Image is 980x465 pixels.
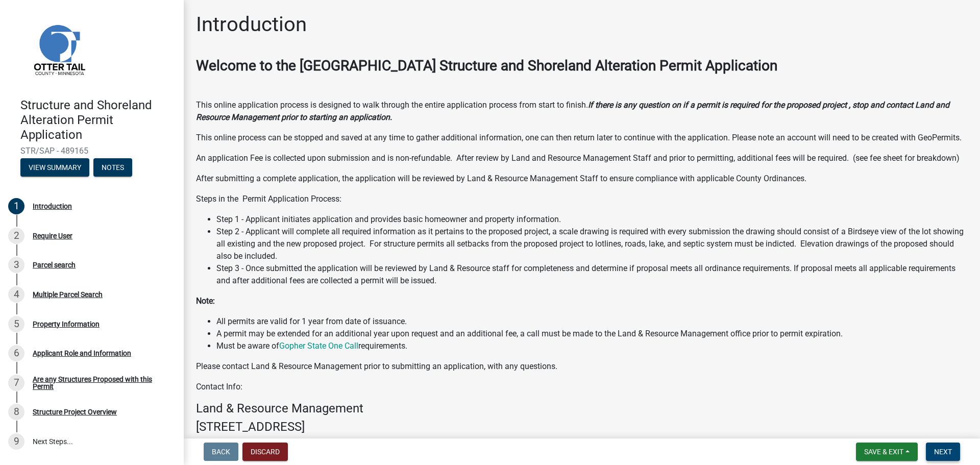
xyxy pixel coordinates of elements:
button: View Summary [20,158,89,177]
strong: Welcome to the [GEOGRAPHIC_DATA] Structure and Shoreland Alteration Permit Application [196,57,777,74]
div: 5 [8,316,24,332]
button: Save & Exit [856,443,918,461]
button: Notes [93,158,132,177]
button: Back [204,443,238,461]
button: Discard [242,443,288,461]
h4: Structure and Shoreland Alteration Permit Application [20,98,176,142]
div: 2 [8,228,24,244]
p: This online application process is designed to walk through the entire application process from s... [196,99,968,124]
li: Step 1 - Applicant initiates application and provides basic homeowner and property information. [216,213,968,226]
p: An application Fee is collected upon submission and is non-refundable. After review by Land and R... [196,152,968,164]
li: All permits are valid for 1 year from date of issuance. [216,315,968,328]
div: Parcel search [33,261,76,268]
li: Must be aware of requirements. [216,340,968,352]
div: 1 [8,198,24,214]
div: Applicant Role and Information [33,350,131,357]
div: Structure Project Overview [33,408,117,415]
div: Are any Structures Proposed with this Permit [33,376,167,390]
div: Multiple Parcel Search [33,291,103,298]
p: This online process can be stopped and saved at any time to gather additional information, one ca... [196,132,968,144]
h1: Introduction [196,12,307,37]
div: 4 [8,286,24,303]
p: Please contact Land & Resource Management prior to submitting an application, with any questions. [196,360,968,373]
li: Step 3 - Once submitted the application will be reviewed by Land & Resource staff for completenes... [216,262,968,287]
span: Next [934,448,952,456]
div: 3 [8,257,24,273]
div: 6 [8,345,24,361]
p: After submitting a complete application, the application will be reviewed by Land & Resource Mana... [196,173,968,185]
button: Next [926,443,960,461]
li: A permit may be extended for an additional year upon request and an additional fee, a call must b... [216,328,968,340]
li: Step 2 - Applicant will complete all required information as it pertains to the proposed project,... [216,226,968,262]
span: Save & Exit [864,448,903,456]
div: Property Information [33,321,100,328]
p: Contact Info: [196,381,968,393]
strong: If there is any question on if a permit is required for the proposed project , stop and contact L... [196,100,949,122]
img: Otter Tail County, Minnesota [20,11,97,87]
div: Require User [33,232,72,239]
h4: [STREET_ADDRESS] [196,420,968,434]
wm-modal-confirm: Summary [20,164,89,173]
strong: Note: [196,296,215,306]
span: Back [212,448,230,456]
div: 7 [8,375,24,391]
span: STR/SAP - 489165 [20,146,163,156]
div: Introduction [33,203,72,210]
wm-modal-confirm: Notes [93,164,132,173]
div: 8 [8,404,24,420]
a: Gopher State One Call [279,341,358,351]
h4: Land & Resource Management [196,401,968,416]
p: Steps in the Permit Application Process: [196,193,968,205]
div: 9 [8,433,24,450]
